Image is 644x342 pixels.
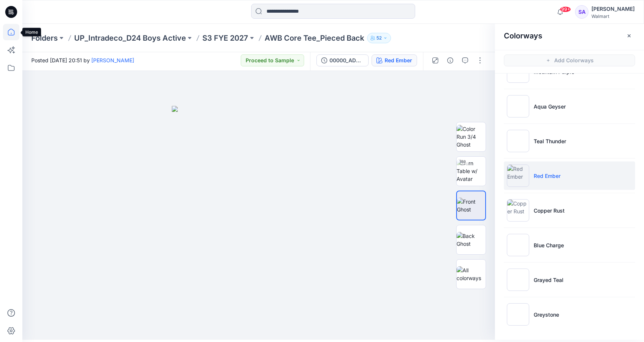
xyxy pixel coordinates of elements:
img: Front Ghost [457,198,485,213]
button: Details [444,54,456,66]
img: Greystone [507,303,529,326]
img: eyJhbGciOiJIUzI1NiIsImtpZCI6IjAiLCJzbHQiOiJzZXMiLCJ0eXAiOiJKV1QifQ.eyJkYXRhIjp7InR5cGUiOiJzdG9yYW... [172,106,345,340]
h2: Colorways [504,31,542,40]
p: Aqua Geyser [534,103,566,110]
div: SA [575,5,588,19]
p: Grayed Teal [534,276,563,284]
p: Blue Charge [534,241,564,249]
div: Red Ember [385,56,412,65]
span: 99+ [560,6,571,12]
img: Grayed Teal [507,269,529,291]
button: Red Ember [372,54,417,66]
p: Red Ember [534,172,561,180]
p: Copper Rust [534,207,565,214]
p: Teal Thunder [534,137,566,145]
p: 52 [376,34,382,42]
div: Walmart [591,13,635,19]
div: [PERSON_NAME] [591,4,635,13]
a: S3 FYE 2027 [202,33,248,43]
span: Posted [DATE] 20:51 by [31,56,134,64]
img: Color Run 3/4 Ghost [457,125,486,148]
p: AWB Core Tee_Pieced Back [265,33,364,43]
p: Greystone [534,311,559,319]
img: Copper Rust [507,199,529,222]
button: 52 [367,33,391,43]
img: Blue Charge [507,234,529,256]
button: 00000_ADM_AWB Core Tee_Pieced Back [316,54,369,66]
img: Turn Table w/ Avatar [457,159,486,183]
img: Teal Thunder [507,130,529,152]
a: [PERSON_NAME] [91,57,134,63]
img: All colorways [457,266,486,282]
a: Folders [31,33,58,43]
a: UP_Intradeco_D24 Boys Active [74,33,186,43]
img: Aqua Geyser [507,95,529,117]
img: Red Ember [507,164,529,187]
img: Back Ghost [457,232,486,248]
div: 00000_ADM_AWB Core Tee_Pieced Back [329,56,364,65]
